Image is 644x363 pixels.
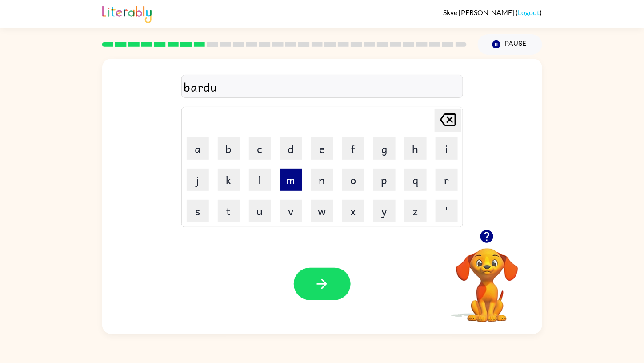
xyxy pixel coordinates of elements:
button: k [218,169,240,191]
button: z [404,200,427,222]
button: i [436,137,458,160]
button: t [218,200,240,222]
a: Logout [518,8,540,16]
button: l [249,169,271,191]
span: Skye [PERSON_NAME] [444,8,516,16]
button: d [280,137,302,160]
button: q [404,169,427,191]
video: Your browser must support playing .mp4 files to use Literably. Please try using another browser. [443,234,532,323]
button: h [404,137,427,160]
button: ' [436,200,458,222]
button: v [280,200,302,222]
button: n [311,169,333,191]
button: b [218,137,240,160]
button: Pause [478,34,542,55]
button: j [187,169,209,191]
button: w [311,200,333,222]
button: g [373,137,396,160]
button: s [187,200,209,222]
div: bardu [184,77,460,96]
button: a [187,137,209,160]
div: ( ) [444,8,542,16]
button: p [373,169,396,191]
button: x [342,200,364,222]
button: c [249,137,271,160]
button: o [342,169,364,191]
button: r [436,169,458,191]
button: e [311,137,333,160]
button: m [280,169,302,191]
button: u [249,200,271,222]
button: y [373,200,396,222]
button: f [342,137,364,160]
img: Literably [102,4,152,23]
